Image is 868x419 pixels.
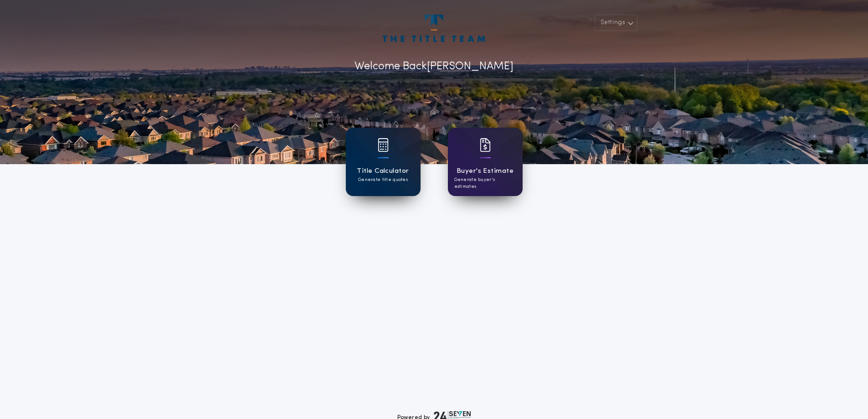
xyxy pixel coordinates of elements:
[354,58,514,75] p: Welcome Back [PERSON_NAME]
[357,166,409,176] h1: Title Calculator
[454,176,516,190] p: Generate buyer's estimates
[480,138,491,152] img: card icon
[448,128,523,196] a: card iconBuyer's EstimateGenerate buyer's estimates
[383,15,485,42] img: account-logo
[346,128,421,196] a: card iconTitle CalculatorGenerate title quotes
[358,176,408,183] p: Generate title quotes
[595,15,637,31] button: Settings
[378,138,389,152] img: card icon
[457,166,514,176] h1: Buyer's Estimate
